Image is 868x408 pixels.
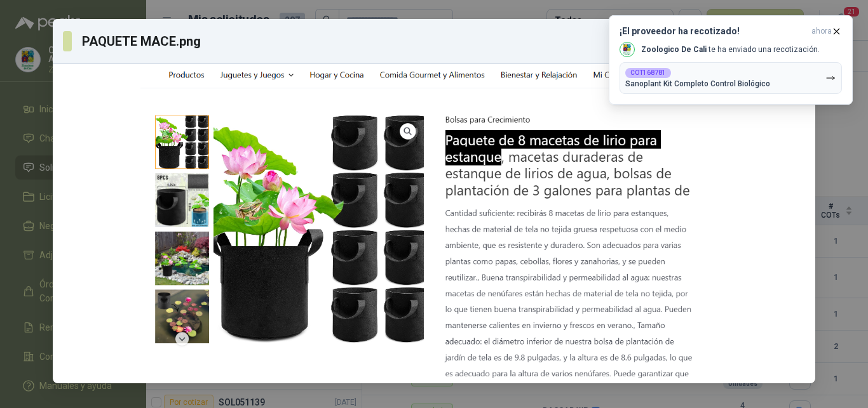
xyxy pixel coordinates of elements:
[630,70,666,76] b: COT168781
[625,79,770,88] p: Sanoplant Kit Completo Control Biológico
[620,43,634,56] img: Company Logo
[620,26,806,37] h3: ¡El proveedor ha recotizado!
[811,26,832,37] span: ahora
[641,44,820,55] p: te ha enviado una recotización.
[609,15,853,105] button: ¡El proveedor ha recotizado!ahora Company LogoZoologico De Cali te ha enviado una recotización.CO...
[82,32,202,51] h3: PAQUETE MACE.png
[620,62,842,94] button: COT168781Sanoplant Kit Completo Control Biológico
[641,45,707,54] b: Zoologico De Cali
